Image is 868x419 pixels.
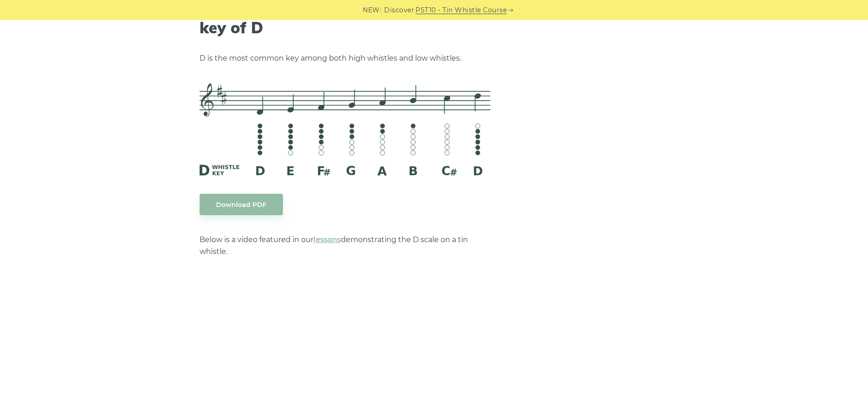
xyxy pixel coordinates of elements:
img: D Whistle Fingering Chart And Notes [200,83,490,175]
a: Download PDF [200,194,283,215]
a: PST10 - Tin Whistle Course [416,5,507,16]
p: D is the most common key among both high whistles and low whistles. [200,52,490,64]
a: lessons [313,235,341,244]
p: Below is a video featured in our demonstrating the D scale on a tin whistle. [200,234,490,258]
span: NEW: [363,5,381,16]
span: Discover [384,5,414,16]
